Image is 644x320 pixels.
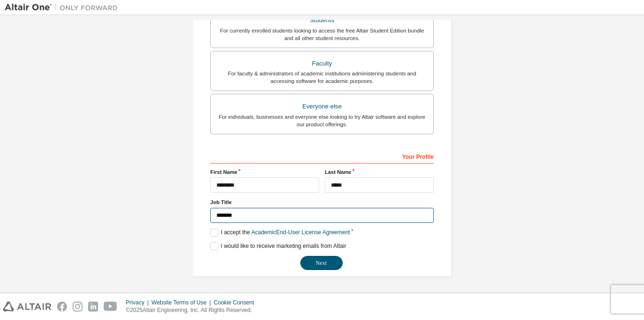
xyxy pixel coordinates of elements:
img: facebook.svg [57,302,67,312]
label: I accept the [210,229,350,237]
img: Altair One [5,3,123,12]
a: Academic End-User License Agreement [251,229,350,236]
div: Website Terms of Use [151,299,214,306]
div: Students [216,14,428,27]
div: For faculty & administrators of academic institutions administering students and accessing softwa... [216,70,428,85]
div: Privacy [126,299,151,306]
div: For currently enrolled students looking to access the free Altair Student Edition bundle and all ... [216,27,428,42]
p: © 2025 Altair Engineering, Inc. All Rights Reserved. [126,306,260,314]
img: youtube.svg [104,302,117,312]
div: For individuals, businesses and everyone else looking to try Altair software and explore our prod... [216,113,428,128]
label: I would like to receive marketing emails from Altair [210,242,346,250]
img: altair_logo.svg [3,302,51,312]
div: Faculty [216,57,428,70]
div: Everyone else [216,100,428,113]
img: instagram.svg [73,302,83,312]
label: First Name [210,168,319,176]
div: Cookie Consent [214,299,259,306]
label: Last Name [325,168,434,176]
img: linkedin.svg [88,302,98,312]
div: Your Profile [210,148,434,164]
button: Next [300,256,343,270]
label: Job Title [210,198,434,206]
